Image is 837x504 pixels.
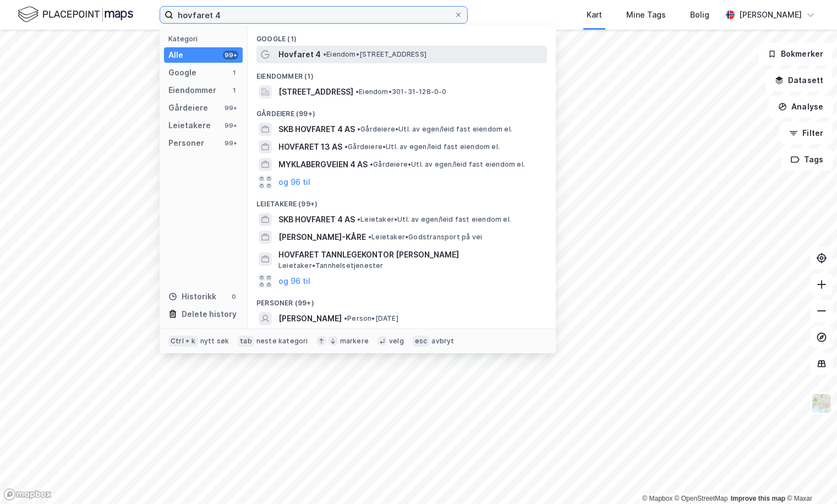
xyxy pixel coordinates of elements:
div: esc [413,336,430,347]
span: Hovfaret 4 [278,48,321,61]
div: neste kategori [256,337,308,346]
div: Bolig [690,8,709,21]
span: • [368,233,371,241]
div: 99+ [223,103,238,112]
span: HOVFARET TANNLEGEKONTOR [PERSON_NAME] [278,248,543,261]
div: Google (1) [248,26,556,46]
div: Gårdeiere [168,101,208,114]
div: 1 [229,68,238,77]
div: Gårdeiere (99+) [248,101,556,120]
span: [STREET_ADDRESS] [278,85,353,98]
button: Analyse [769,96,833,118]
div: Kategori [168,35,243,43]
div: 99+ [223,139,238,147]
span: • [355,87,359,96]
span: Gårdeiere • Utl. av egen/leid fast eiendom el. [344,143,500,151]
button: Tags [781,149,833,171]
div: Personer (99+) [248,290,556,310]
span: Eiendom • 301-31-128-0-0 [355,87,447,96]
button: Datasett [765,69,833,91]
div: Leietakere (99+) [248,191,556,211]
div: Mine Tags [626,8,666,21]
span: Gårdeiere • Utl. av egen/leid fast eiendom el. [357,125,512,134]
div: Historikk [168,290,216,303]
a: Improve this map [731,495,785,502]
div: Eiendommer [168,84,216,97]
button: og 96 til [278,176,310,189]
span: • [323,50,326,58]
div: Leietakere [168,119,211,132]
span: • [344,314,347,322]
button: og 96 til [278,275,310,288]
div: Ctrl + k [168,336,198,347]
span: • [357,215,360,223]
span: Leietaker • Tannhelsetjenester [278,261,384,270]
div: Kart [587,8,602,21]
span: Gårdeiere • Utl. av egen/leid fast eiendom el. [370,160,525,169]
div: 1 [229,86,238,95]
div: 0 [229,292,238,301]
span: SKB HOVFARET 4 AS [278,123,355,136]
div: markere [340,337,369,346]
input: Søk på adresse, matrikkel, gårdeiere, leietakere eller personer [173,7,454,23]
div: 99+ [223,121,238,130]
span: [PERSON_NAME] [278,312,342,325]
span: • [344,143,348,151]
span: Leietaker • Utl. av egen/leid fast eiendom el. [357,215,511,224]
button: Bokmerker [758,43,833,65]
span: MYKLABERGVEIEN 4 AS [278,158,368,171]
span: Eiendom • [STREET_ADDRESS] [323,50,426,59]
a: Mapbox homepage [3,488,52,501]
button: Filter [780,122,833,144]
div: Personer [168,136,204,150]
div: velg [389,337,404,346]
span: • [357,125,360,133]
a: OpenStreetMap [675,495,728,502]
span: Leietaker • Godstransport på vei [368,233,482,242]
div: 99+ [223,51,238,59]
span: HOVFARET 13 AS [278,140,342,154]
img: logo.f888ab2527a4732fd821a326f86c7f29.svg [18,5,133,24]
div: Delete history [182,308,237,321]
iframe: Chat Widget [782,451,837,504]
a: Mapbox [642,495,672,502]
div: tab [238,336,254,347]
span: Person • [DATE] [344,314,398,323]
img: Z [811,393,832,414]
div: nytt søk [200,337,229,346]
span: • [370,160,373,168]
div: [PERSON_NAME] [739,8,802,21]
div: Alle [168,48,183,62]
div: avbryt [431,337,454,346]
div: Eiendommer (1) [248,63,556,83]
div: Google [168,66,196,79]
span: [PERSON_NAME]-KÅRE [278,231,366,244]
span: SKB HOVFARET 4 AS [278,213,355,226]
